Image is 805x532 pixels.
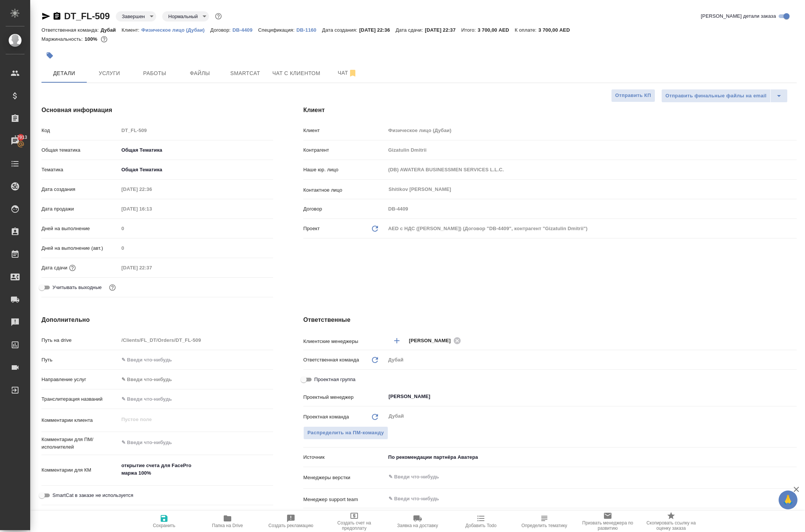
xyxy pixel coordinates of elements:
[41,395,119,403] p: Транслитерация названий
[396,27,425,33] p: Дата сдачи:
[303,426,388,440] span: В заказе уже есть ответственный ПМ или ПМ группа
[119,125,273,136] input: Пустое поле
[119,354,273,365] input: ✎ Введи что-нибудь
[232,27,258,33] p: DB-4409
[119,459,273,480] textarea: открытие счета для FacePro маржа 100%
[52,492,133,499] span: SmartCat в заказе не используется
[513,511,576,532] button: Определить тематику
[303,413,349,421] p: Проектная команда
[303,474,386,481] p: Менеджеры верстки
[119,223,273,234] input: Пустое поле
[581,520,635,531] span: Призвать менеджера по развитию
[41,27,101,33] p: Ответственная команда:
[409,336,463,345] div: [PERSON_NAME]
[119,262,185,273] input: Пустое поле
[611,89,655,102] button: Отправить КП
[41,36,84,42] p: Маржинальность:
[41,47,58,64] button: Добавить тэг
[388,494,769,503] input: ✎ Введи что-нибудь
[515,27,539,33] p: К оплате:
[303,356,359,364] p: Ответственная команда
[425,27,461,33] p: [DATE] 22:37
[323,511,386,532] button: Создать счет на предоплату
[68,263,77,273] button: Если добавить услуги и заполнить их объемом, то дата рассчитается автоматически
[41,356,119,364] p: Путь
[644,520,698,531] span: Скопировать ссылку на оценку заказа
[137,69,173,78] span: Работы
[41,315,273,324] h4: Дополнительно
[41,466,119,474] p: Комментарии для КМ
[409,337,455,344] span: [PERSON_NAME]
[303,496,386,503] p: Менеджер support team
[793,340,794,341] button: Open
[119,373,273,386] div: ✎ Введи что-нибудь
[303,426,388,440] button: Распределить на ПМ-команду
[386,511,449,532] button: Заявка на доставку
[227,69,263,78] span: Smartcat
[465,523,496,528] span: Добавить Todo
[41,12,51,21] button: Скопировать ссылку для ЯМессенджера
[388,332,406,350] button: Добавить менеджера
[348,69,357,78] svg: Отписаться
[661,89,771,103] button: Отправить финальные файлы на email
[359,27,396,33] p: [DATE] 22:36
[269,523,313,528] span: Создать рекламацию
[272,69,320,78] span: Чат с клиентом
[119,394,273,404] input: ✎ Введи что-нибудь
[196,511,259,532] button: Папка на Drive
[121,27,141,33] p: Клиент:
[116,11,156,22] div: Завершен
[386,125,797,136] input: Пустое поле
[639,511,703,532] button: Скопировать ссылку на оценку заказа
[701,12,776,20] span: [PERSON_NAME] детали заказа
[46,69,82,78] span: Детали
[41,106,273,115] h4: Основная информация
[779,490,797,509] button: 🙏
[782,492,794,508] span: 🙏
[41,244,119,252] p: Дней на выполнение (авт.)
[64,11,110,21] a: DT_FL-509
[665,92,767,100] span: Отправить финальные файлы на email
[101,27,122,33] p: Дубай
[314,376,355,383] span: Проектная группа
[210,27,233,33] p: Договор:
[388,472,769,481] input: ✎ Введи что-нибудь
[132,511,196,532] button: Сохранить
[119,335,273,346] input: Пустое поле
[41,225,119,232] p: Дней на выполнение
[41,146,119,154] p: Общая тематика
[327,520,381,531] span: Создать счет на предоплату
[449,511,513,532] button: Добавить Todo
[576,511,639,532] button: Призвать менеджера по развитию
[41,264,68,272] p: Дата сдачи
[303,394,386,401] p: Проектный менеджер
[91,69,128,78] span: Услуги
[303,146,386,154] p: Контрагент
[41,376,119,383] p: Направление услуг
[303,454,386,461] p: Источник
[119,243,273,254] input: Пустое поле
[99,34,109,44] button: 12.00 AED;
[162,11,209,22] div: Завершен
[386,145,797,155] input: Пустое поле
[303,225,320,232] p: Проект
[52,12,61,21] button: Скопировать ссылку
[119,184,185,195] input: Пустое поле
[119,144,273,157] div: Общая Тематика
[303,186,386,194] p: Контактное лицо
[793,396,794,397] button: Open
[41,337,119,344] p: Путь на drive
[303,315,797,324] h4: Ответственные
[41,205,119,213] p: Дата продажи
[41,417,119,424] p: Комментарии клиента
[121,376,264,383] div: ✎ Введи что-нибудь
[119,203,185,214] input: Пустое поле
[303,338,386,345] p: Клиентские менеджеры
[386,354,797,366] div: Дубай
[41,127,119,134] p: Код
[108,283,117,292] button: Выбери, если сб и вс нужно считать рабочими днями для выполнения заказа.
[182,69,218,78] span: Файлы
[386,451,797,464] div: По рекомендации партнёра Аватера
[84,36,99,42] p: 100%
[214,11,223,21] button: Доп статусы указывают на важность/срочность заказа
